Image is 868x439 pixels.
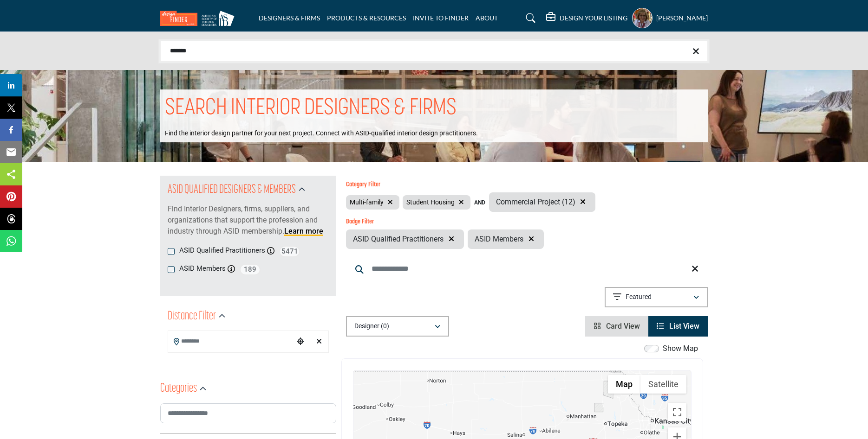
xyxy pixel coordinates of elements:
[475,234,523,245] span: ASID Members
[346,258,708,280] input: Search Keyword
[259,14,320,22] a: DESIGNERS & FIRMS
[168,332,294,350] input: Search Location
[594,322,640,331] a: View Card
[585,316,648,337] li: Card View
[294,332,307,352] div: Choose your current location
[648,316,708,337] li: List View
[165,129,478,138] p: Find the interior design partner for your next project. Connect with ASID-qualified interior desi...
[165,94,457,123] h1: SEARCH INTERIOR DESIGNERS & FIRMS
[160,11,239,26] img: Site Logo
[626,293,652,302] p: Featured
[327,14,406,22] a: PRODUCTS & RESOURCES
[160,381,197,397] h2: Categories
[606,322,640,331] span: Card View
[668,403,686,421] button: Toggle fullscreen view
[560,14,627,22] h5: DESIGN YOUR LISTING
[168,266,175,273] input: Selected ASID Members checkbox
[350,198,384,206] span: Multi-family
[168,308,216,325] h2: Distance Filter
[168,248,175,255] input: ASID Qualified Practitioners checkbox
[669,322,699,331] span: List View
[284,227,323,235] a: Learn more
[354,322,389,331] p: Designer (0)
[406,198,455,206] span: Student Housing
[663,343,698,354] label: Show Map
[346,181,595,189] h6: Category Filter
[160,41,708,62] input: Search Solutions
[160,403,336,423] input: Search Category
[346,316,449,337] button: Designer (0)
[312,332,326,352] div: Clear search location
[279,246,300,257] span: 5471
[168,204,329,237] p: Find Interior Designers, firms, suppliers, and organizations that support the profession and indu...
[496,197,575,206] span: Commercial Project (12)
[179,263,226,274] label: ASID Members
[179,245,265,256] label: ASID Qualified Practitioners
[640,375,686,394] button: Show satellite imagery
[346,218,544,226] h6: Badge Filter
[474,199,485,206] b: AND
[605,287,708,307] button: Featured
[476,14,498,22] a: ABOUT
[168,182,296,198] h2: ASID QUALIFIED DESIGNERS & MEMBERS
[353,234,444,245] span: ASID Qualified Practitioners
[608,375,640,394] button: Show street map
[657,322,699,331] a: View List
[517,11,542,25] a: Search
[546,13,627,24] div: DESIGN YOUR LISTING
[413,14,469,22] a: INVITE TO FINDER
[240,264,261,275] span: 189
[632,8,653,28] button: Show hide supplier dropdown
[656,13,708,23] h5: [PERSON_NAME]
